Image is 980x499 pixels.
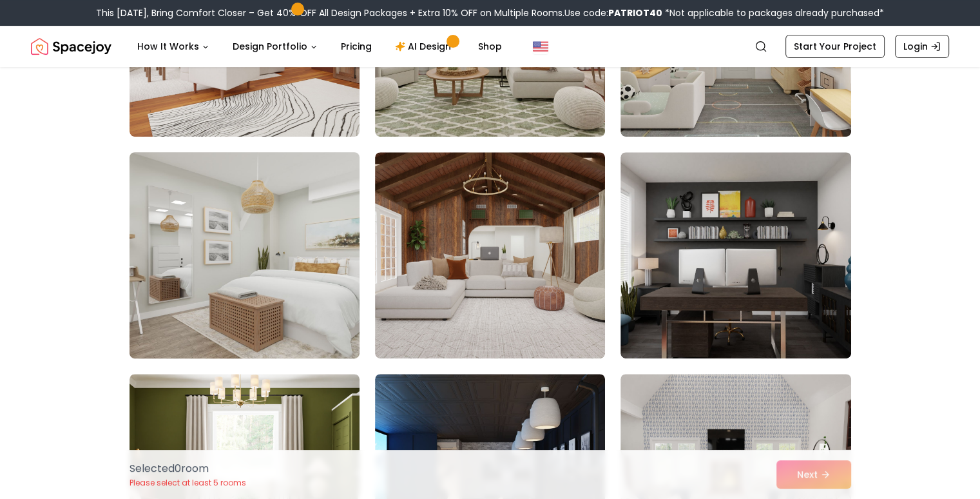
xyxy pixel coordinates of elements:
div: This [DATE], Bring Comfort Closer – Get 40% OFF All Design Packages + Extra 10% OFF on Multiple R... [96,6,884,19]
img: Room room-9 [620,152,850,358]
img: United States [533,39,548,54]
a: Login [895,35,949,58]
img: Spacejoy Logo [31,34,111,59]
a: Spacejoy [31,34,111,59]
b: PATRIOT40 [608,6,662,19]
span: *Not applicable to packages already purchased* [662,6,884,19]
p: Please select at least 5 rooms [130,478,246,488]
nav: Main [127,34,512,59]
img: Room room-8 [375,152,605,358]
a: Start Your Project [785,35,885,58]
a: Pricing [331,34,382,59]
p: Selected 0 room [130,461,246,476]
img: Room room-7 [124,147,365,364]
a: Shop [468,34,512,59]
span: Use code: [564,6,662,19]
nav: Global [31,26,949,67]
button: How It Works [127,34,220,59]
a: AI Design [385,34,465,59]
button: Design Portfolio [222,34,328,59]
